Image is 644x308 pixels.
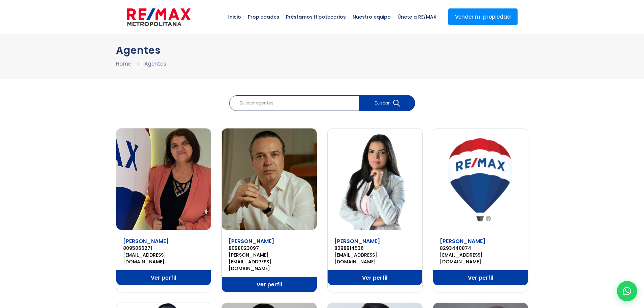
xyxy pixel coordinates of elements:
[244,7,283,27] span: Propiedades
[440,245,521,252] a: 8293440874
[440,237,485,245] a: [PERSON_NAME]
[127,7,191,27] img: remax-metropolitana-logo
[116,270,211,285] a: Ver perfil
[440,252,521,265] a: [EMAIL_ADDRESS][DOMAIN_NAME]
[334,245,416,252] a: 8098914536
[433,128,528,230] img: Daniel Guerra
[123,237,169,245] a: [PERSON_NAME]
[448,8,518,25] a: Vender mi propiedad
[359,95,415,111] button: Buscar
[283,7,349,27] span: Préstamos Hipotecarios
[116,60,131,67] a: Home
[144,60,166,67] a: Agentes
[222,128,317,230] img: Dagoberto Hernandez
[334,237,380,245] a: [PERSON_NAME]
[229,95,359,111] input: Buscar agentes
[225,7,244,27] span: Inicio
[394,7,440,27] span: Únete a RE/MAX
[116,44,528,56] h1: Agentes
[349,7,394,27] span: Nuestro equipo
[123,252,205,265] a: [EMAIL_ADDRESS][DOMAIN_NAME]
[229,237,274,245] a: [PERSON_NAME]
[433,270,528,285] a: Ver perfil
[229,245,310,252] a: 8098023097
[116,128,211,230] img: Cristina Rodríguez
[229,252,310,272] a: [PERSON_NAME][EMAIL_ADDRESS][DOMAIN_NAME]
[328,128,423,230] img: Daisy Polanco
[222,277,317,292] a: Ver perfil
[334,252,416,265] a: [EMAIL_ADDRESS][DOMAIN_NAME]
[123,245,205,252] a: 8095066271
[328,270,423,285] a: Ver perfil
